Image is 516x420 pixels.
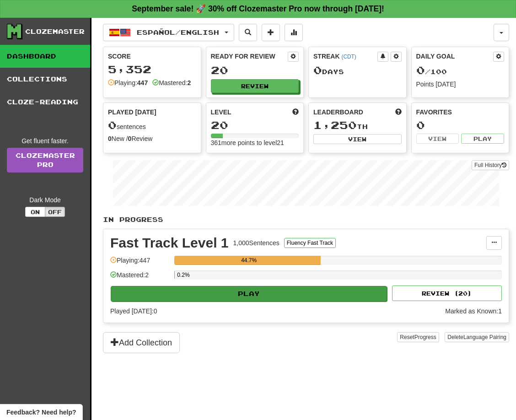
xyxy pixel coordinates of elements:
[6,408,76,417] span: Open feedback widget
[211,138,299,147] div: 361 more points to level 21
[132,4,384,13] strong: September sale! 🚀 30% off Clozemaster Pro now through [DATE]!
[397,332,439,342] button: ResetProgress
[137,28,219,36] span: Español / English
[211,119,299,131] div: 20
[395,108,402,117] span: This week in points, UTC
[128,135,132,142] strong: 0
[284,238,336,248] button: Fluency Fast Track
[7,136,83,145] div: Get fluent faster.
[187,79,191,86] strong: 2
[25,27,85,36] div: Clozemaster
[313,64,322,76] span: 0
[211,79,299,93] button: Review
[313,52,377,61] div: Streak
[285,24,303,41] button: More stats
[108,119,196,131] div: sentences
[445,307,502,316] div: Marked as Known: 1
[416,52,494,62] div: Daily Goal
[103,24,234,41] button: Español/English
[313,65,402,76] div: Day s
[416,80,505,89] div: Points [DATE]
[313,118,357,131] span: 1,250
[110,256,170,271] div: Playing: 447
[341,54,356,60] a: (CDT)
[313,134,402,144] button: View
[262,24,280,41] button: Add sentence to collection
[108,135,112,142] strong: 0
[108,118,117,131] span: 0
[110,236,229,250] div: Fast Track Level 1
[25,207,45,217] button: On
[211,108,231,117] span: Level
[211,52,288,61] div: Ready for Review
[103,332,180,353] button: Add Collection
[416,119,505,131] div: 0
[416,68,447,75] span: / 100
[45,207,65,217] button: Off
[110,307,157,315] span: Played [DATE]: 0
[108,52,196,61] div: Score
[108,134,196,143] div: New / Review
[313,108,363,117] span: Leaderboard
[445,332,509,342] button: DeleteLanguage Pairing
[414,334,436,340] span: Progress
[103,215,509,224] p: In Progress
[416,134,459,144] button: View
[108,108,156,117] span: Played [DATE]
[313,119,402,131] div: th
[463,334,506,340] span: Language Pairing
[7,195,83,205] div: Dark Mode
[233,238,279,248] div: 1,000 Sentences
[110,270,170,285] div: Mastered: 2
[416,108,505,117] div: Favorites
[472,160,509,170] button: Full History
[111,286,387,302] button: Play
[416,64,425,76] span: 0
[152,78,191,87] div: Mastered:
[239,24,257,41] button: Search sentences
[177,256,321,265] div: 44.7%
[108,78,148,87] div: Playing:
[461,134,504,144] button: Play
[7,148,83,172] a: ClozemasterPro
[108,64,196,75] div: 5,352
[292,108,299,117] span: Score more points to level up
[392,285,502,301] button: Review (20)
[137,79,148,86] strong: 447
[211,65,299,76] div: 20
